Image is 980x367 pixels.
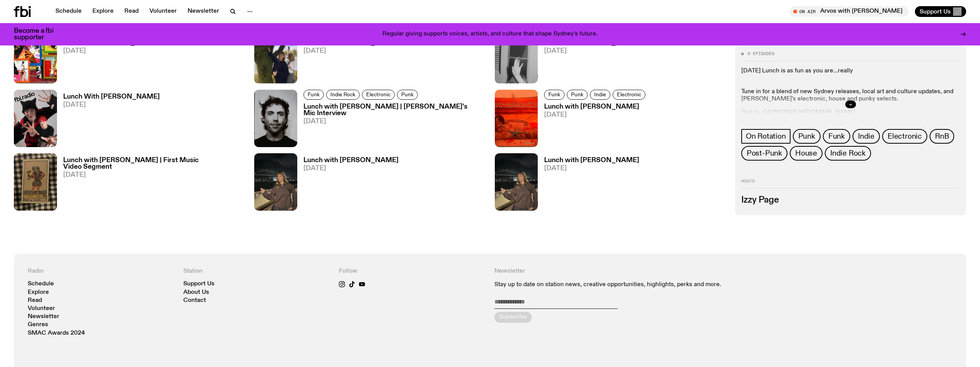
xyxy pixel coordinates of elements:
[825,146,871,161] a: Indie Rock
[741,179,960,188] h2: Hosts
[183,298,206,303] a: Contact
[795,149,817,158] span: House
[183,268,330,275] h4: Station
[544,165,639,172] span: [DATE]
[303,118,485,125] span: [DATE]
[382,31,598,38] p: Regular giving supports voices, artists, and culture that shape Sydney’s future.
[798,132,815,141] span: Punk
[401,92,414,97] span: Punk
[594,92,606,97] span: Indie
[145,6,181,17] a: Volunteer
[254,153,297,211] img: Izzy Page stands above looking down at Opera Bar. She poses in front of the Harbour Bridge in the...
[303,90,324,100] a: Funk
[590,90,610,100] a: Indie
[747,149,782,158] span: Post-Punk
[544,157,639,164] h3: Lunch with [PERSON_NAME]
[63,157,245,170] h3: Lunch with [PERSON_NAME] | First Music Video Segment
[303,48,418,54] span: [DATE]
[63,48,158,54] span: [DATE]
[741,196,960,204] h3: Izzy Page
[28,281,54,287] a: Schedule
[538,104,648,147] a: Lunch with [PERSON_NAME][DATE]
[57,94,160,147] a: Lunch With [PERSON_NAME][DATE]
[183,281,214,287] a: Support Us
[28,314,59,320] a: Newsletter
[494,268,796,275] h4: Newsletter
[746,132,786,141] span: On Rotation
[57,40,158,83] a: Lunch with [PERSON_NAME][DATE]
[548,92,560,97] span: Funk
[120,6,143,17] a: Read
[254,90,297,147] img: Black and white film photo booth photo of Mike who is looking directly into camera smiling. he is...
[617,92,641,97] span: Electronic
[544,90,565,100] a: Funk
[544,112,648,118] span: [DATE]
[935,132,949,141] span: RnB
[567,90,588,100] a: Punk
[544,104,648,110] h3: Lunch with [PERSON_NAME]
[538,40,639,83] a: Lunch with [PERSON_NAME][DATE]
[303,165,399,172] span: [DATE]
[495,26,538,83] img: black and white photo of someone holding their hand to the air. you can see two windows in the ba...
[538,157,639,211] a: Lunch with [PERSON_NAME][DATE]
[88,6,118,17] a: Explore
[494,312,532,323] button: Subscribe
[183,6,224,17] a: Newsletter
[57,157,245,211] a: Lunch with [PERSON_NAME] | First Music Video Segment[DATE]
[28,290,49,295] a: Explore
[297,104,485,147] a: Lunch with [PERSON_NAME] | [PERSON_NAME]'s Mic Interview[DATE]
[28,322,48,328] a: Genres
[362,90,395,100] a: Electronic
[853,129,880,144] a: Indie
[830,149,866,158] span: Indie Rock
[326,90,360,100] a: Indie Rock
[930,129,954,144] a: RnB
[330,92,355,97] span: Indie Rock
[14,28,63,41] h3: Become a fbi supporter
[366,92,390,97] span: Electronic
[63,102,160,108] span: [DATE]
[613,90,645,100] a: Electronic
[63,94,160,100] h3: Lunch With [PERSON_NAME]
[63,172,245,178] span: [DATE]
[297,157,399,211] a: Lunch with [PERSON_NAME][DATE]
[741,67,960,75] p: [DATE] Lunch is as fun as you are...really
[828,132,845,141] span: Funk
[51,6,86,17] a: Schedule
[183,290,209,295] a: About Us
[747,52,774,56] span: 9 episodes
[28,268,174,275] h4: Radio
[858,132,874,141] span: Indie
[544,48,639,54] span: [DATE]
[297,40,418,83] a: Lunch with [PERSON_NAME][DATE]
[823,129,850,144] a: Funk
[308,92,320,97] span: Funk
[495,153,538,211] img: Izzy Page stands above looking down at Opera Bar. She poses in front of the Harbour Bridge in the...
[920,8,951,15] span: Support Us
[339,268,485,275] h4: Follow
[571,92,583,97] span: Punk
[741,129,791,144] a: On Rotation
[303,104,485,117] h3: Lunch with [PERSON_NAME] | [PERSON_NAME]'s Mic Interview
[790,146,823,161] a: House
[888,132,922,141] span: Electronic
[915,6,966,17] button: Support Us
[741,146,787,161] a: Post-Punk
[28,298,42,303] a: Read
[28,330,85,336] a: SMAC Awards 2024
[741,81,960,103] p: Tune in for a blend of new Sydney releases, local art and culture updates, and [PERSON_NAME]’s el...
[793,129,821,144] a: Punk
[28,306,55,312] a: Volunteer
[303,157,399,164] h3: Lunch with [PERSON_NAME]
[397,90,418,100] a: Punk
[882,129,927,144] a: Electronic
[789,6,909,17] button: On AirArvos with [PERSON_NAME]
[494,281,796,288] p: Stay up to date on station news, creative opportunities, highlights, perks and more.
